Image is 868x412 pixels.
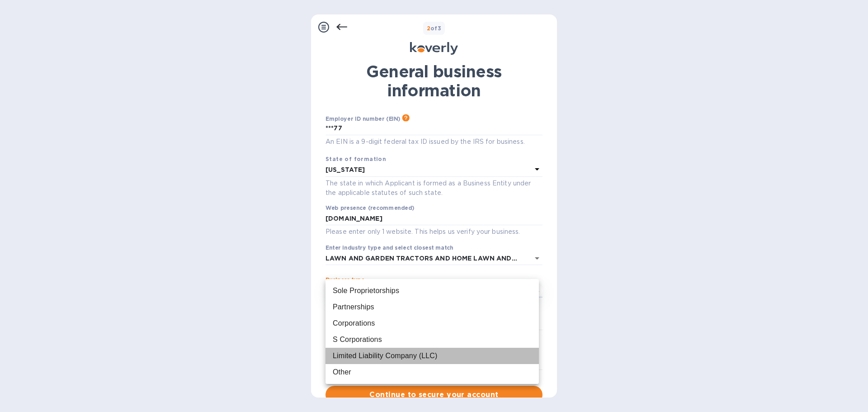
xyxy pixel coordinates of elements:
div: Partnerships [333,302,374,313]
div: Limited Liability Company (LLC) [333,350,437,361]
div: Corporations [333,318,375,329]
div: Other [333,367,351,378]
div: S Corporations [333,334,382,345]
div: Sole Proprietorships [333,285,399,296]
